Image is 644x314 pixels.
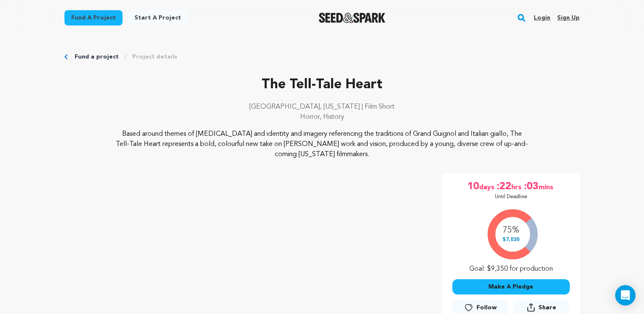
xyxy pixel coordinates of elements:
img: Seed&Spark Logo Dark Mode [319,13,385,23]
button: Make A Pledge [452,279,570,294]
span: Follow [477,303,497,312]
a: Login [534,11,550,25]
div: Breadcrumb [64,53,580,61]
p: Until Deadline [495,193,527,200]
a: Fund a project [64,10,123,25]
span: :03 [523,180,538,193]
span: 10 [467,180,479,193]
span: Share [538,303,556,312]
a: Sign up [557,11,580,25]
a: Start a project [128,10,188,25]
span: hrs [511,180,523,193]
span: :22 [496,180,511,193]
a: Fund a project [75,53,119,61]
p: Horror, History [64,112,580,122]
div: Open Intercom Messenger [615,285,636,306]
a: Seed&Spark Homepage [319,13,385,23]
p: The Tell-Tale Heart [64,75,580,95]
span: mins [538,180,555,193]
span: days [479,180,496,193]
p: [GEOGRAPHIC_DATA], [US_STATE] | Film Short [64,102,580,112]
a: Project details [132,53,177,61]
p: Based around themes of [MEDICAL_DATA] and identity and imagery referencing the traditions of Gran... [116,129,528,160]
